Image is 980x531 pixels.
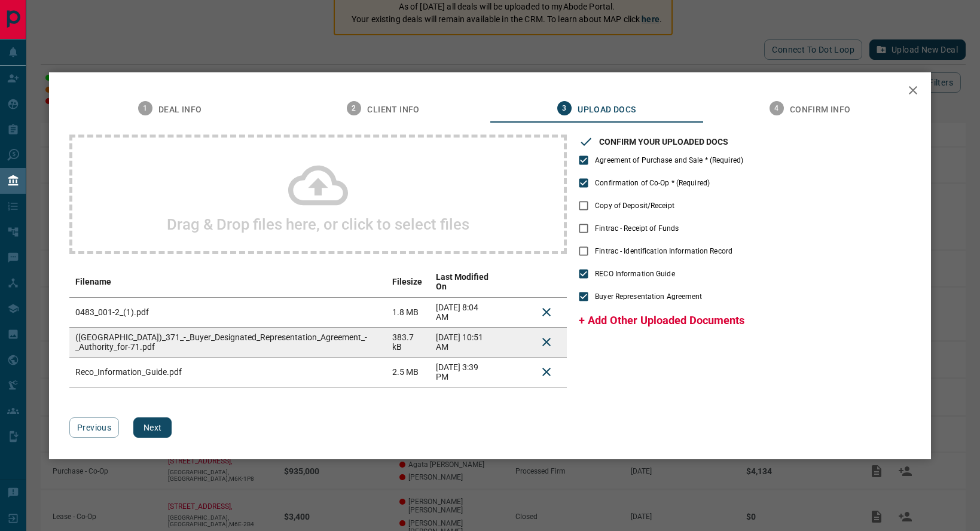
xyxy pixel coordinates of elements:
[595,200,674,211] span: Copy of Deposit/Receipt
[595,178,710,188] span: Confirmation of Co-Op * (Required)
[496,266,526,298] th: download action column
[430,266,496,298] th: Last Modified On
[386,327,430,357] td: 383.7 kB
[133,417,172,438] button: Next
[526,266,567,298] th: delete file action column
[532,298,561,326] button: Delete
[774,104,778,112] text: 4
[595,155,743,166] span: Agreement of Purchase and Sale * (Required)
[69,417,119,438] button: Previous
[386,297,430,327] td: 1.8 MB
[579,314,744,326] span: + Add Other Uploaded Documents
[167,215,469,233] h2: Drag & Drop files here, or click to select files
[352,104,356,112] text: 2
[69,297,386,327] td: 0483_001-2_(1).pdf
[599,137,728,147] h3: CONFIRM YOUR UPLOADED DOCS
[578,105,636,115] span: Upload Docs
[563,104,567,112] text: 3
[430,357,496,387] td: [DATE] 3:39 PM
[143,104,147,112] text: 1
[430,297,496,327] td: [DATE] 8:04 AM
[69,327,386,357] td: ([GEOGRAPHIC_DATA])_371_-_Buyer_Designated_Representation_Agreement_-_Authority_for-71.pdf
[532,328,561,356] button: Delete
[595,291,702,302] span: Buyer Representation Agreement
[595,246,732,257] span: Fintrac - Identification Information Record
[595,268,674,279] span: RECO Information Guide
[386,266,430,298] th: Filesize
[69,135,567,254] div: Drag & Drop files here, or click to select files
[367,105,419,115] span: Client Info
[790,105,851,115] span: Confirm Info
[386,357,430,387] td: 2.5 MB
[430,327,496,357] td: [DATE] 10:51 AM
[158,105,202,115] span: Deal Info
[532,358,561,386] button: Delete
[69,357,386,387] td: Reco_Information_Guide.pdf
[595,223,679,234] span: Fintrac - Receipt of Funds
[69,266,386,298] th: Filename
